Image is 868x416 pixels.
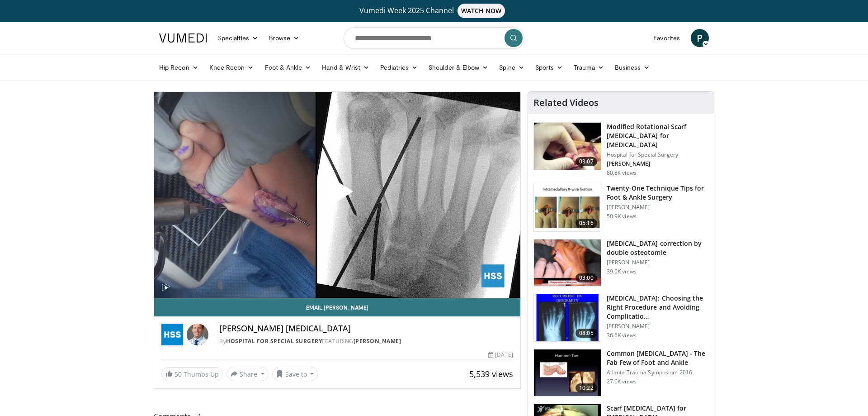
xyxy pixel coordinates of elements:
[648,29,685,47] a: Favorites
[160,4,708,18] a: Vumedi Week 2025 ChannelWATCH NOW
[226,337,322,345] a: Hospital for Special Surgery
[534,239,601,287] img: 294729_0000_1.png.150x105_q85_crop-smart_upscale.jpg
[161,367,223,381] a: 50 Thumbs Up
[607,184,708,202] h3: Twenty-One Technique Tips for Foot & Ankle Surgery
[607,204,708,211] p: [PERSON_NAME]
[316,58,375,77] a: Hand & Wrist
[609,58,656,77] a: Business
[576,273,597,282] span: 03:00
[576,383,597,392] span: 10:22
[256,151,419,239] button: Play Video
[576,157,597,166] span: 03:07
[259,58,317,77] a: Foot & Ankle
[534,184,601,231] img: 6702e58c-22b3-47ce-9497-b1c0ae175c4c.150x105_q85_crop-smart_upscale.jpg
[691,29,709,47] a: P
[576,329,597,338] span: 08:05
[533,294,708,342] a: 08:05 [MEDICAL_DATA]: Choosing the Right Procedure and Avoiding Complicatio… [PERSON_NAME] 36.6K ...
[607,369,708,376] p: Atlanta Trauma Symposium 2016
[534,123,601,170] img: Scarf_Osteotomy_100005158_3.jpg.150x105_q85_crop-smart_upscale.jpg
[469,368,513,379] span: 5,539 views
[534,294,601,341] img: 3c75a04a-ad21-4ad9-966a-c963a6420fc5.150x105_q85_crop-smart_upscale.jpg
[533,184,708,232] a: 05:16 Twenty-One Technique Tips for Foot & Ankle Surgery [PERSON_NAME] 50.9K views
[219,337,513,345] div: By FEATURING
[607,239,708,257] h3: [MEDICAL_DATA] correction by double osteotomie
[226,367,269,381] button: Share
[607,378,637,385] p: 27.6K views
[154,58,204,77] a: Hip Recon
[154,298,520,316] a: Email [PERSON_NAME]
[607,160,708,167] p: [PERSON_NAME]
[187,324,208,345] img: Avatar
[607,122,708,149] h3: Modified Rotational Scarf [MEDICAL_DATA] for [MEDICAL_DATA]
[344,27,524,49] input: Search topics, interventions
[204,58,259,77] a: Knee Recon
[375,58,423,77] a: Pediatrics
[423,58,494,77] a: Shoulder & Elbow
[607,349,708,367] h3: Common [MEDICAL_DATA] - The Fab Few of Foot and Ankle
[533,122,708,177] a: 03:07 Modified Rotational Scarf [MEDICAL_DATA] for [MEDICAL_DATA] Hospital for Special Surgery [P...
[607,151,708,158] p: Hospital for Special Surgery
[533,349,708,397] a: 10:22 Common [MEDICAL_DATA] - The Fab Few of Foot and Ankle Atlanta Trauma Symposium 2016 27.6K v...
[488,351,513,359] div: [DATE]
[534,349,601,397] img: 4559c471-f09d-4bda-8b3b-c296350a5489.150x105_q85_crop-smart_upscale.jpg
[264,29,305,47] a: Browse
[159,33,207,43] img: VuMedi Logo
[533,97,599,108] h4: Related Videos
[576,219,597,228] span: 05:16
[607,332,637,339] p: 36.6K views
[458,4,505,18] span: WATCH NOW
[161,324,183,345] img: Hospital for Special Surgery
[607,169,637,177] p: 80.8K views
[272,367,318,381] button: Save to
[607,259,708,266] p: [PERSON_NAME]
[533,239,708,287] a: 03:00 [MEDICAL_DATA] correction by double osteotomie [PERSON_NAME] 39.6K views
[212,29,264,47] a: Specialties
[354,337,401,345] a: [PERSON_NAME]
[530,58,569,77] a: Sports
[494,58,529,77] a: Spine
[175,370,182,378] span: 50
[154,92,520,298] video-js: Video Player
[568,58,609,77] a: Trauma
[607,268,637,275] p: 39.6K views
[219,324,513,334] h4: [PERSON_NAME] [MEDICAL_DATA]
[607,294,708,321] h3: [MEDICAL_DATA]: Choosing the Right Procedure and Avoiding Complicatio…
[607,213,637,220] p: 50.9K views
[607,323,708,330] p: [PERSON_NAME]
